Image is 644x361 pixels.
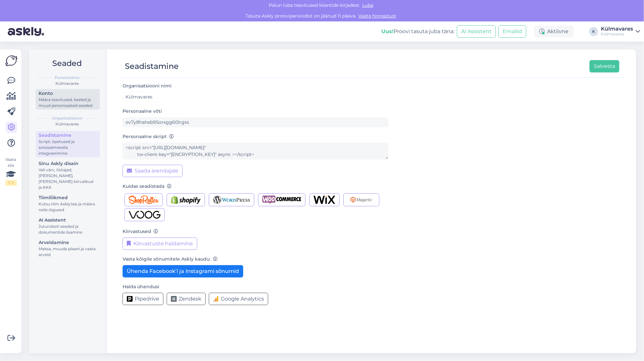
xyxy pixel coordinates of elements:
a: KülmavaresKülmavares [601,26,640,37]
b: Organisatsioon [52,115,82,121]
img: Voog [129,211,161,219]
a: ArveldamineMaksa, muuda plaani ja vaata arveid [36,238,100,259]
a: AI AssistentJuturoboti seaded ja dokumentide lisamine [36,216,100,236]
div: Arveldamine [39,239,97,246]
div: 1 / 3 [5,180,17,186]
span: Luba [360,2,375,8]
label: Vasta kõigile sõnumitele Askly kaudu: [123,256,218,263]
h2: Seaded [34,57,100,70]
img: Pipedrive [127,296,133,302]
button: Pipedrive [123,293,163,305]
button: Ühenda Facebook’i ja Instagrami sõnumid [123,265,243,277]
label: Personaalne võti [123,108,162,115]
a: KontoMäära teavitused, keeled ja muud personaalsed seaded [36,89,100,110]
span: Pipedrive [135,295,159,303]
div: Külmavares [601,26,633,32]
button: Emailid [498,25,526,38]
div: AI Assistent [39,217,97,224]
a: SeadistamineScript, õpetused ja sotsiaalmeedia integreerimine [36,131,100,157]
label: Halda ühendusi [123,283,159,290]
button: AI Assistent [457,25,496,38]
div: Maksa, muuda plaani ja vaata arveid [39,246,97,258]
img: Askly Logo [5,55,18,67]
div: Tiimiliikmed [39,194,97,201]
div: Juturoboti seaded ja dokumentide lisamine [39,224,97,235]
label: Kuidas seadistada [123,183,172,190]
img: Zendesk [171,296,177,302]
label: Personaalne skript [123,133,174,140]
div: Külmavares [34,81,100,86]
a: Vaata hinnastust [357,13,399,19]
div: Proovi tasuta juba täna: [381,28,454,35]
button: Saada arendajale [123,165,183,177]
div: Script, õpetused ja sotsiaalmeedia integreerimine [39,139,97,156]
img: Woocommerce [262,196,301,204]
div: Külmavares [34,121,100,127]
textarea: <script src="[URL][DOMAIN_NAME]" tw-client-key="[ENCRYPTION_KEY]" async ></script> [123,143,388,160]
img: Magento [348,196,375,204]
div: Sinu Askly disain [39,160,97,167]
div: Määra teavitused, keeled ja muud personaalsed seaded [39,97,97,109]
span: Google Analytics [221,295,264,303]
img: Shopify [171,196,201,204]
div: Seadistamine [125,60,179,72]
div: Vali värv, tööajad, [PERSON_NAME], [PERSON_NAME] kiirvalikud ja KKK [39,167,97,190]
input: ABC Corporation [123,92,388,102]
a: TiimiliikmedKutsu tiim Askly'sse ja määra neile õigused [36,193,100,214]
div: Külmavares [601,32,633,37]
div: Kutsu tiim Askly'sse ja määra neile õigused [39,201,97,213]
button: Kiirvastuste haldamine [123,238,197,250]
button: Zendesk [167,293,206,305]
button: Google Analytics [209,293,268,305]
div: Vaata siia [5,157,17,186]
img: Wordpress [213,196,250,204]
img: Shoproller [129,196,159,204]
button: Salvesta [590,60,619,72]
label: Organisatsiooni nimi [123,83,174,89]
label: Kiirvastused [123,228,158,235]
span: Zendesk [179,295,201,303]
b: Personaalne [54,75,80,81]
img: Wix [314,196,335,204]
img: Google Analytics [213,296,219,302]
div: Aktiivne [534,26,574,37]
a: Sinu Askly disainVali värv, tööajad, [PERSON_NAME], [PERSON_NAME] kiirvalikud ja KKK [36,159,100,191]
b: Uus! [381,28,394,34]
div: K [589,27,598,36]
div: Seadistamine [39,132,97,139]
div: Konto [39,90,97,97]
